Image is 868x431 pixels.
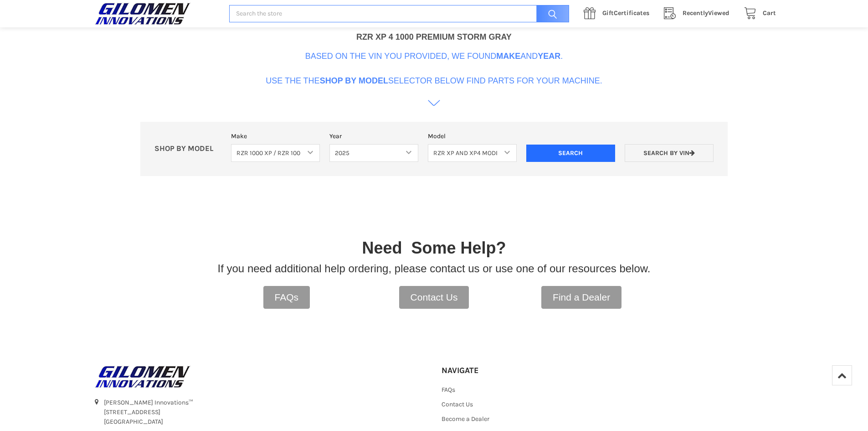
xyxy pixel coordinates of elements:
p: Based on the VIN you provided, we found and . Use the the selector below find parts for your mach... [266,50,602,87]
a: GILOMEN INNOVATIONS [92,365,427,388]
label: Year [329,131,418,141]
p: If you need additional help ordering, please contact us or use one of our resources below. [218,260,651,277]
label: Model [428,131,517,141]
a: RecentlyViewed [659,8,739,19]
b: Make [496,52,520,61]
span: Recently [683,9,708,17]
a: Contact Us [399,286,469,309]
a: Top of Page [832,365,852,385]
b: Shop By Model [320,76,388,85]
label: Make [231,131,320,141]
a: Find a Dealer [541,286,621,309]
img: GILOMEN INNOVATIONS [92,365,193,388]
a: FAQs [263,286,310,309]
p: Need Some Help? [362,236,506,260]
input: Search [526,145,615,162]
a: Become a Dealer [442,415,489,423]
a: GiftCertificates [579,8,659,19]
span: Viewed [683,9,729,17]
input: Search [532,5,569,23]
span: Cart [763,9,776,17]
span: Certificates [602,9,649,17]
a: FAQs [442,386,455,394]
a: Cart [739,8,776,19]
p: SHOP BY MODEL [150,144,226,154]
div: RZR XP 4 1000 PREMIUM STORM GRAY [356,31,512,43]
a: GILOMEN INNOVATIONS [92,2,220,25]
address: [PERSON_NAME] Innovations™ [STREET_ADDRESS] [GEOGRAPHIC_DATA] [104,398,426,426]
input: Search the store [229,5,569,23]
img: GILOMEN INNOVATIONS [92,2,193,25]
a: Search by VIN [625,144,714,162]
span: Gift [602,9,614,17]
b: Year [538,52,560,61]
h5: Navigate [442,365,543,376]
a: Contact Us [442,400,473,408]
